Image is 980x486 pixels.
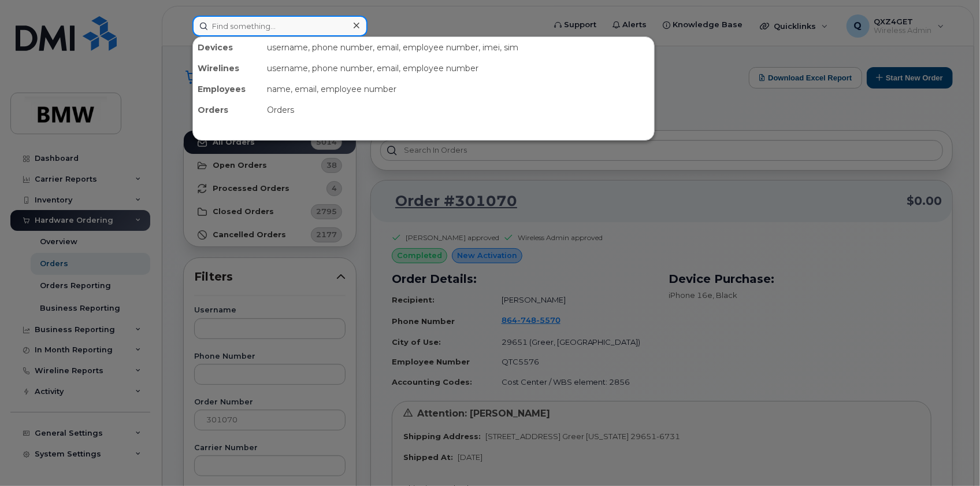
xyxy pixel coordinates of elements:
[262,100,654,120] div: Orders
[193,100,262,120] div: Orders
[930,436,971,477] iframe: Messenger Launcher
[262,58,654,79] div: username, phone number, email, employee number
[262,37,654,58] div: username, phone number, email, employee number, imei, sim
[193,37,262,58] div: Devices
[262,79,654,100] div: name, email, employee number
[193,79,262,100] div: Employees
[193,58,262,79] div: Wirelines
